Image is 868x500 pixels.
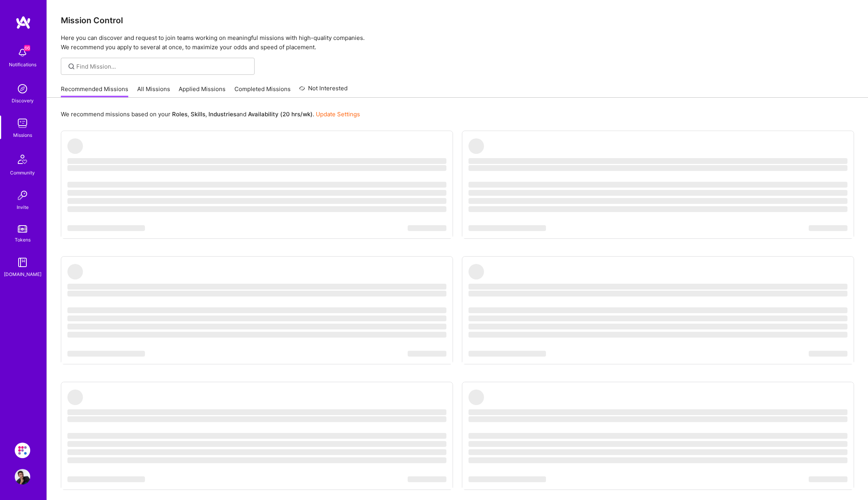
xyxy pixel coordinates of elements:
div: Invite [17,203,29,211]
img: guide book [15,255,30,270]
div: Community [10,169,35,177]
a: Applied Missions [179,85,226,98]
a: Completed Missions [234,85,291,98]
p: We recommend missions based on your , , and . [61,110,360,118]
img: bell [15,45,30,60]
img: logo [15,16,31,29]
img: discovery [15,81,30,97]
a: Evinced: AI-Agents Accessibility Solution [13,443,32,458]
div: Tokens [15,236,31,244]
img: Evinced: AI-Agents Accessibility Solution [15,443,30,458]
a: Recommended Missions [61,85,128,98]
b: Roles [172,110,188,118]
a: Not Interested [299,84,348,98]
b: Industries [208,110,236,118]
img: User Avatar [15,469,30,484]
img: Invite [15,188,30,203]
p: Here you can discover and request to join teams working on meaningful missions with high-quality ... [61,33,854,52]
div: [DOMAIN_NAME] [4,270,41,278]
span: 66 [24,45,30,51]
a: Update Settings [316,110,360,118]
i: icon SearchGrey [67,62,76,71]
a: All Missions [137,85,170,98]
img: tokens [18,225,27,233]
a: User Avatar [13,469,32,484]
div: Notifications [9,60,36,69]
h3: Mission Control [61,16,854,25]
div: Discovery [12,97,34,105]
img: teamwork [15,116,30,131]
div: Missions [13,131,32,139]
b: Availability (20 hrs/wk) [248,110,313,118]
img: Community [13,150,32,169]
input: Find Mission... [76,62,249,71]
b: Skills [191,110,205,118]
